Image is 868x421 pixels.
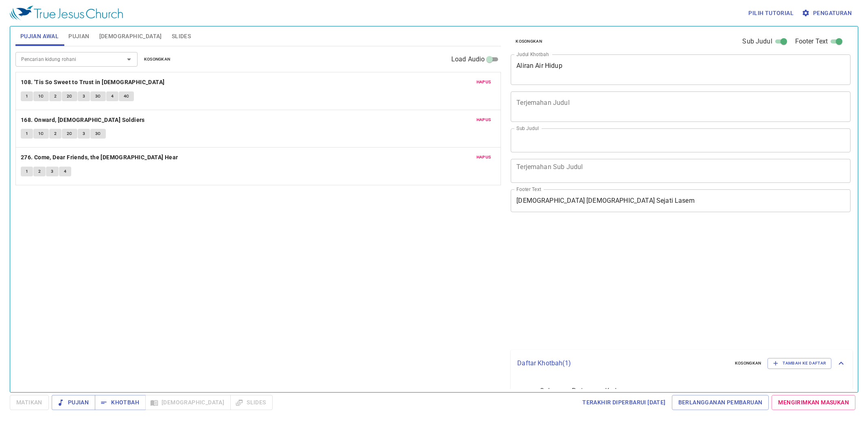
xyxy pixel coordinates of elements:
a: Mengirimkan Masukan [772,395,855,410]
span: Load Audio [451,54,485,64]
span: 4C [124,93,129,100]
button: 1 [21,167,33,176]
button: 2 [33,167,46,176]
button: 1C [33,129,49,139]
button: Hapus [472,152,496,162]
span: 3 [51,168,53,175]
span: Tambah ke Daftar [773,360,826,367]
span: Sakramen Perjamuan Kudus [540,386,787,396]
button: 2 [49,129,61,139]
button: 168. Onward, [DEMOGRAPHIC_DATA] Soldiers [21,115,146,125]
span: Kosongkan [735,360,761,367]
button: 3 [46,167,58,176]
button: 3C [90,129,106,139]
span: Sub Judul [742,37,772,46]
span: Hapus [477,154,491,161]
button: Kosongkan [139,54,175,64]
span: 4 [64,168,66,175]
button: 2C [62,129,77,139]
img: True Jesus Church [10,6,123,20]
button: Hapus [472,115,496,125]
button: 1 [21,91,33,101]
span: Pujian [58,397,89,408]
a: Berlangganan Pembaruan [672,395,769,410]
span: 1C [38,93,44,100]
ul: sermon lineup list [511,377,853,413]
button: 4 [106,91,118,101]
button: 2 [49,91,61,101]
span: Berlangganan Pembaruan [678,397,763,408]
div: Daftar Khotbah(1)KosongkanTambah ke Daftar [511,350,853,377]
button: 276. Come, Dear Friends, the [DEMOGRAPHIC_DATA] Hear [21,152,179,163]
span: Hapus [477,78,491,86]
b: 108. 'Tis So Sweet to Trust in [DEMOGRAPHIC_DATA] [21,77,165,87]
span: 1 [26,93,28,100]
span: 3C [95,130,101,137]
button: Pujian [52,395,95,410]
span: 2 [54,93,57,100]
span: 3 [83,130,85,137]
span: Khotbah [101,397,139,408]
span: Hapus [477,116,491,124]
button: 4 [59,167,71,176]
span: Pujian [68,31,89,41]
span: Pilih tutorial [748,8,794,18]
button: 3C [90,91,106,101]
span: 1C [38,130,44,137]
span: Pujian Awal [20,31,59,41]
span: 3 [83,93,85,100]
button: Khotbah [95,395,146,410]
button: 3 [78,91,90,101]
span: Footer Text [795,37,828,46]
a: Terakhir Diperbarui [DATE] [579,395,669,410]
button: 108. 'Tis So Sweet to Trust in [DEMOGRAPHIC_DATA] [21,77,166,87]
span: 1 [26,168,28,175]
button: Pengaturan [800,6,855,21]
b: 276. Come, Dear Friends, the [DEMOGRAPHIC_DATA] Hear [21,152,178,163]
button: 3 [78,129,90,139]
span: Slides [172,31,191,41]
button: 1C [33,91,49,101]
span: 2C [67,93,72,100]
span: Terakhir Diperbarui [DATE] [582,397,665,408]
button: Kosongkan [511,37,547,46]
span: 2C [67,130,72,137]
iframe: from-child [507,221,783,347]
b: 168. Onward, [DEMOGRAPHIC_DATA] Soldiers [21,115,145,125]
span: 2 [54,130,57,137]
span: 4 [111,93,114,100]
button: Hapus [472,77,496,87]
button: 1 [21,129,33,139]
span: 2 [38,168,41,175]
button: 2C [62,91,77,101]
button: Pilih tutorial [745,6,797,21]
span: 1 [26,130,28,137]
button: Tambah ke Daftar [767,358,831,369]
span: Mengirimkan Masukan [778,397,849,408]
button: Kosongkan [730,358,766,368]
span: Kosongkan [516,38,542,45]
span: [DEMOGRAPHIC_DATA] [99,31,162,41]
button: Open [123,54,135,65]
button: 4C [119,91,134,101]
span: Kosongkan [144,56,171,63]
p: Daftar Khotbah ( 1 ) [517,358,728,368]
span: 3C [95,93,101,100]
span: Pengaturan [803,8,852,18]
textarea: Aliran Air Hidup [516,62,845,77]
